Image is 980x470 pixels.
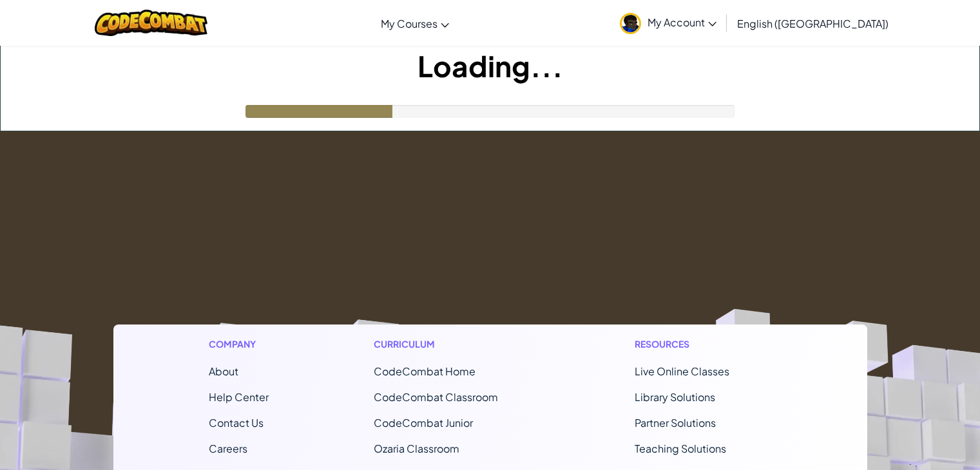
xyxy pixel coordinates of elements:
a: CodeCombat Classroom [374,390,498,404]
h1: Loading... [1,46,979,86]
h1: Curriculum [374,337,530,351]
a: My Courses [374,6,456,41]
span: English ([GEOGRAPHIC_DATA]) [737,17,889,30]
a: About [209,364,238,378]
a: Library Solutions [635,390,715,404]
span: My Account [648,15,716,29]
a: Careers [209,442,247,455]
span: My Courses [381,17,437,30]
span: CodeCombat Home [374,364,476,378]
a: Partner Solutions [635,416,716,429]
a: Ozaria Classroom [374,442,459,455]
img: CodeCombat logo [95,10,207,36]
h1: Resources [635,337,772,351]
a: Help Center [209,390,269,404]
a: English ([GEOGRAPHIC_DATA]) [731,6,895,41]
h1: Company [209,337,269,351]
span: Contact Us [209,416,264,429]
a: Live Online Classes [635,364,729,378]
a: CodeCombat Junior [374,416,473,429]
img: avatar [620,13,641,34]
a: My Account [613,3,723,43]
a: Teaching Solutions [635,442,726,455]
